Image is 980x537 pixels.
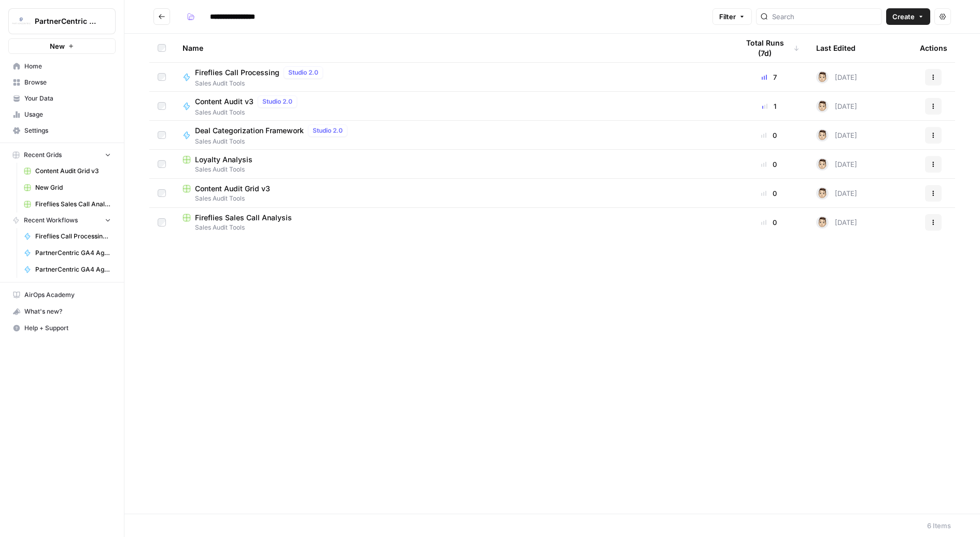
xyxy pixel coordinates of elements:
span: Sales Audit Tools [195,108,301,117]
div: 0 [738,159,800,169]
img: j22vlec3s5as1jy706j54i2l8ae1 [816,100,829,112]
a: PartnerCentric GA4 Agent - Leads - SQLs [19,245,116,261]
span: Sales Audit Tools [183,165,722,174]
button: Filter [712,8,752,25]
button: New [8,38,116,54]
span: Sales Audit Tools [195,79,327,88]
span: Filter [719,11,736,22]
span: Sales Audit Tools [195,137,352,146]
a: Fireflies Sales Call AnalysisSales Audit Tools [183,213,722,232]
span: Fireflies Call Processing for CS [35,232,111,241]
button: Recent Grids [8,147,116,163]
a: Fireflies Sales Call Analysis For CS [19,196,116,213]
img: j22vlec3s5as1jy706j54i2l8ae1 [816,216,829,229]
div: [DATE] [816,129,857,142]
span: Help + Support [24,323,111,333]
span: PartnerCentric GA4 Agent [35,265,111,274]
img: j22vlec3s5as1jy706j54i2l8ae1 [816,71,829,83]
button: Create [886,8,930,25]
div: [DATE] [816,187,857,200]
span: Browse [24,78,111,87]
a: Settings [8,122,116,139]
span: Usage [24,110,111,119]
a: Your Data [8,90,116,107]
span: Settings [24,126,111,135]
a: Content Audit Grid v3 [19,163,116,179]
a: Home [8,58,116,75]
div: 0 [738,130,800,140]
span: Fireflies Sales Call Analysis [195,213,292,223]
a: New Grid [19,179,116,196]
a: Usage [8,106,116,123]
span: Sales Audit Tools [183,194,722,203]
span: PartnerCentric GA4 Agent - Leads - SQLs [35,248,111,258]
button: Go back [153,8,170,25]
span: Studio 2.0 [262,97,292,106]
div: 1 [738,101,800,111]
div: [DATE] [816,71,857,83]
span: Recent Grids [24,150,62,160]
img: j22vlec3s5as1jy706j54i2l8ae1 [816,158,829,171]
div: What's new? [9,304,115,319]
span: Create [892,11,915,22]
a: PartnerCentric GA4 Agent [19,261,116,278]
button: What's new? [8,303,116,320]
div: [DATE] [816,100,857,112]
div: Total Runs (7d) [738,34,800,62]
a: Fireflies Call Processing for CS [19,228,116,245]
a: Fireflies Call ProcessingStudio 2.0Sales Audit Tools [183,66,722,88]
div: 0 [738,188,800,199]
span: Loyalty Analysis [195,154,253,165]
a: Browse [8,74,116,91]
button: Help + Support [8,320,116,336]
a: Content Audit v3Studio 2.0Sales Audit Tools [183,95,722,117]
div: [DATE] [816,158,857,171]
a: AirOps Academy [8,287,116,303]
a: Loyalty AnalysisSales Audit Tools [183,154,722,174]
div: [DATE] [816,216,857,229]
div: Name [183,34,722,62]
img: PartnerCentric Sales Tools Logo [12,12,31,31]
span: Fireflies Call Processing [195,67,279,78]
span: Studio 2.0 [288,68,318,77]
input: Search [772,11,877,22]
span: Content Audit v3 [195,96,254,107]
span: New Grid [35,183,111,192]
div: 6 Items [927,520,951,531]
span: Your Data [24,94,111,103]
span: PartnerCentric Sales Tools [35,16,97,26]
div: Actions [920,34,947,62]
span: Fireflies Sales Call Analysis For CS [35,200,111,209]
span: AirOps Academy [24,290,111,300]
span: Sales Audit Tools [183,223,722,232]
button: Recent Workflows [8,213,116,228]
div: Last Edited [816,34,856,62]
div: 0 [738,217,800,228]
span: New [50,41,65,51]
a: Deal Categorization FrameworkStudio 2.0Sales Audit Tools [183,124,722,146]
span: Deal Categorization Framework [195,125,304,136]
span: Home [24,62,111,71]
span: Content Audit Grid v3 [195,183,270,194]
button: Workspace: PartnerCentric Sales Tools [8,8,116,34]
a: Content Audit Grid v3Sales Audit Tools [183,183,722,203]
div: 7 [738,72,800,82]
img: j22vlec3s5as1jy706j54i2l8ae1 [816,129,829,142]
span: Recent Workflows [24,216,78,225]
span: Studio 2.0 [313,126,343,135]
img: j22vlec3s5as1jy706j54i2l8ae1 [816,187,829,200]
span: Content Audit Grid v3 [35,166,111,176]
